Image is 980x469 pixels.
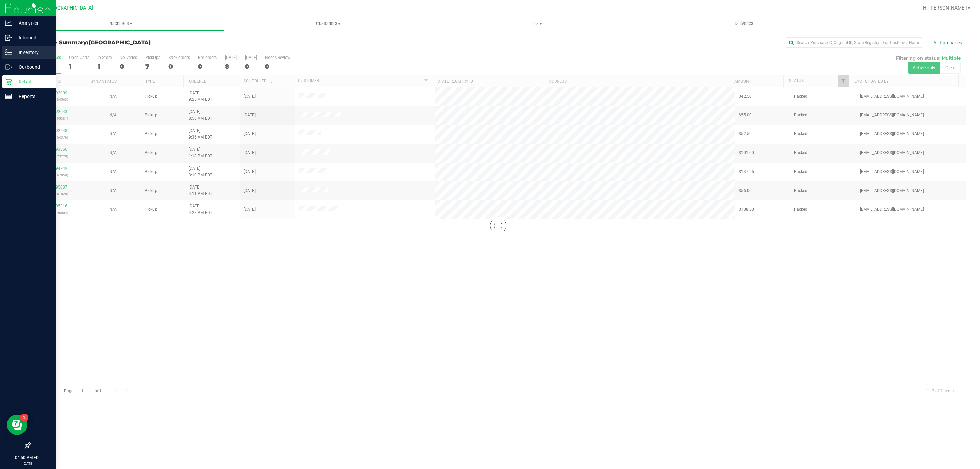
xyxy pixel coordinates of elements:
input: Search Purchase ID, Original ID, State Registry ID or Customer Name... [786,37,922,48]
p: Analytics [12,19,53,27]
p: [DATE] [3,461,53,466]
a: Deliveries [640,16,848,31]
iframe: Resource center [7,415,27,435]
p: Outbound [12,63,53,71]
span: Hi, [PERSON_NAME]! [923,5,967,11]
span: [GEOGRAPHIC_DATA] [88,39,151,46]
inline-svg: Inventory [5,49,12,56]
p: Inventory [12,48,53,56]
inline-svg: Inbound [5,34,12,41]
h3: Purchase Summary: [30,39,342,46]
span: Tills [432,20,640,27]
span: Purchases [16,20,224,27]
inline-svg: Reports [5,93,12,100]
p: Inbound [12,34,53,42]
inline-svg: Outbound [5,64,12,70]
span: Deliveries [725,20,763,27]
button: All Purchases [929,37,966,48]
a: Customers [224,16,432,31]
inline-svg: Analytics [5,20,12,27]
p: Reports [12,92,53,100]
p: Retail [12,78,53,86]
a: Tills [432,16,640,31]
p: 04:50 PM EDT [3,455,53,461]
span: Customers [225,20,432,27]
span: [GEOGRAPHIC_DATA] [46,5,93,11]
inline-svg: Retail [5,78,12,85]
a: Purchases [16,16,224,31]
iframe: Resource center unread badge [20,414,28,422]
